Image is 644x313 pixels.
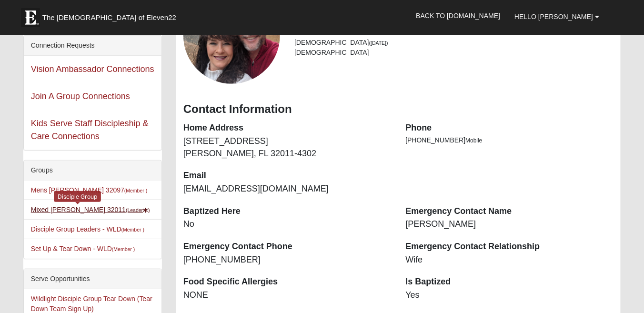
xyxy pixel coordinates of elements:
div: Connection Requests [24,36,161,56]
li: [PHONE_NUMBER] [406,135,614,145]
span: Mobile [466,137,483,144]
a: Hello [PERSON_NAME] [507,5,606,29]
div: Serve Opportunities [24,269,161,289]
li: [DEMOGRAPHIC_DATA] [294,38,614,48]
small: (Member ) [112,246,135,252]
dd: [STREET_ADDRESS] [PERSON_NAME], FL 32011-4302 [183,135,392,160]
a: The [DEMOGRAPHIC_DATA] of Eleven22 [16,3,207,27]
dd: [PERSON_NAME] [406,218,614,231]
dd: Yes [406,289,614,302]
dt: Email [183,170,392,182]
a: Disciple Group Leaders - WLD(Member ) [31,225,144,233]
dt: Food Specific Allergies [183,276,392,288]
li: [DEMOGRAPHIC_DATA] [294,48,614,58]
a: Mixed [PERSON_NAME] 32011(Leader) [31,206,150,213]
a: Back to [DOMAIN_NAME] [409,4,508,28]
img: Eleven22 logo [21,8,40,27]
dd: NONE [183,289,392,302]
small: (Member ) [124,188,147,193]
dd: [EMAIL_ADDRESS][DOMAIN_NAME] [183,183,392,195]
span: Hello [PERSON_NAME] [514,13,593,20]
a: Mens [PERSON_NAME] 32097(Member ) [31,186,148,194]
a: Set Up & Tear Down - WLD(Member ) [31,245,135,252]
a: Vision Ambassador Connections [31,64,154,74]
dt: Emergency Contact Name [406,205,614,218]
a: Kids Serve Staff Discipleship & Care Connections [31,119,149,141]
small: (Leader ) [126,207,150,213]
a: Wildlight Disciple Group Tear Down (Tear Down Team Sign Up) [31,295,152,313]
div: Groups [24,161,161,181]
span: The [DEMOGRAPHIC_DATA] of Eleven22 [42,13,176,22]
div: Disciple Group [54,191,101,202]
small: (Member ) [121,227,144,232]
dd: No [183,218,392,231]
dt: Phone [406,122,614,134]
dt: Emergency Contact Phone [183,241,392,253]
dt: Emergency Contact Relationship [406,241,614,253]
a: Join A Group Connections [31,91,130,101]
dt: Baptized Here [183,205,392,218]
h3: Contact Information [183,102,614,116]
dt: Home Address [183,122,392,134]
dt: Is Baptized [406,276,614,288]
dd: [PHONE_NUMBER] [183,254,392,266]
small: ([DATE]) [369,40,388,46]
dd: Wife [406,254,614,266]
